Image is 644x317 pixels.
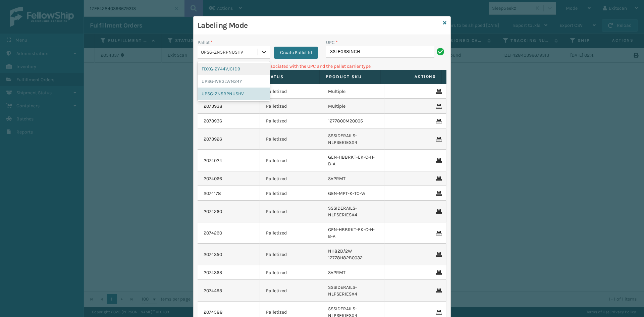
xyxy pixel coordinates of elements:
td: SSSIDERAILS-NLPSERIESX4 [322,201,384,222]
td: Palletized [260,222,322,244]
i: Remove From Pallet [436,89,440,94]
a: 2074178 [204,190,221,197]
td: NH82B/2W 12778H82B0032 [322,244,384,265]
i: Remove From Pallet [436,310,440,315]
td: Multiple [322,99,384,114]
i: Remove From Pallet [436,231,440,235]
div: FDXG-2Y44VJC1D9 [198,63,270,75]
i: Remove From Pallet [436,288,440,293]
td: SSSIDERAILS-NLPSERIESX4 [322,280,384,302]
td: SV2RMT [322,171,384,186]
div: UPSG-ZN5RPNUSHV [201,49,258,56]
td: GEN-HBBRKT-EK-C-H-B-A [322,150,384,171]
i: Remove From Pallet [436,270,440,275]
div: UPSG-ZN5RPNUSHV [198,88,270,100]
td: SV2RMT [322,265,384,280]
a: 2073938 [204,103,222,110]
a: 2074260 [204,208,222,215]
a: 2074363 [204,269,222,276]
td: Palletized [260,265,322,280]
td: Palletized [260,244,322,265]
a: 2073926 [204,136,222,143]
a: 2074066 [204,175,222,182]
td: Palletized [260,171,322,186]
i: Remove From Pallet [436,176,440,181]
label: Product SKU [326,74,374,80]
h3: Labeling Mode [198,20,440,31]
td: Palletized [260,186,322,201]
i: Remove From Pallet [436,252,440,257]
td: Palletized [260,114,322,128]
a: 2074493 [204,287,222,294]
label: Status [265,74,313,80]
td: GEN-MPT-K-TC-W [322,186,384,201]
td: 1277800M20005 [322,114,384,128]
i: Remove From Pallet [436,158,440,163]
a: 2074290 [204,230,222,236]
i: Remove From Pallet [436,104,440,109]
p: Can't find any fulfillment orders associated with the UPC and the pallet carrier type. [198,63,446,70]
i: Remove From Pallet [436,191,440,196]
i: Remove From Pallet [436,119,440,123]
td: Multiple [322,84,384,99]
td: Palletized [260,280,322,302]
td: Palletized [260,201,322,222]
td: Palletized [260,84,322,99]
a: 2074588 [204,309,223,316]
a: 2073936 [204,118,222,124]
i: Remove From Pallet [436,209,440,214]
td: Palletized [260,99,322,114]
div: UPSG-IVR3LWN24Y [198,75,270,88]
label: UPC [326,39,338,46]
label: Pallet [198,39,213,46]
td: Palletized [260,128,322,150]
a: 2074350 [204,251,222,258]
span: Actions [383,71,440,82]
td: SSSIDERAILS-NLPSERIESX4 [322,128,384,150]
td: Palletized [260,150,322,171]
i: Remove From Pallet [436,137,440,142]
a: 2074024 [204,157,222,164]
button: Create Pallet Id [274,47,318,59]
td: GEN-HBBRKT-EK-C-H-B-A [322,222,384,244]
